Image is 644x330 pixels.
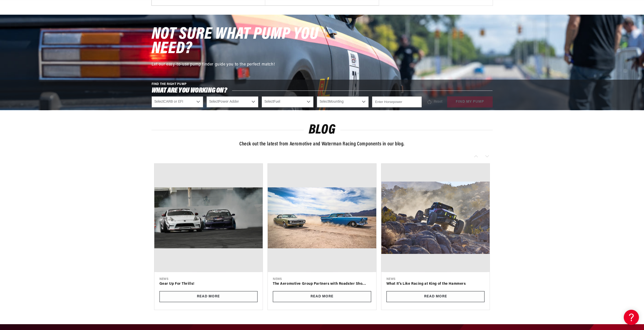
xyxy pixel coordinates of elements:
[152,140,493,148] p: Check out the latest from Aeromotive and Waterman Racing Components in our blog.
[152,96,203,107] select: CARB or EFI
[317,96,369,107] select: Mounting
[152,87,227,94] span: What are you working on?
[386,291,485,302] a: Read More
[386,281,485,287] a: What It’s Like Racing at King of the Hammers
[159,291,258,302] a: Read More
[482,153,493,159] button: Slide right
[262,96,314,107] select: Fuel
[273,281,371,287] a: The Aeromotive Group Partners with Roadster Sho...
[159,281,258,287] a: Gear Up For Thrills!
[206,96,258,107] select: Power Adder
[372,96,422,107] input: Enter Horsepower
[152,83,187,86] span: FIND THE RIGHT PUMP
[470,153,482,159] button: Slide left
[152,61,324,68] p: Let our easy-to-use pump finder guide you to the perfect match!
[273,291,371,302] a: Read More
[152,124,493,136] h2: Blog
[152,26,319,58] span: NOT SURE WHAT PUMP YOU NEED?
